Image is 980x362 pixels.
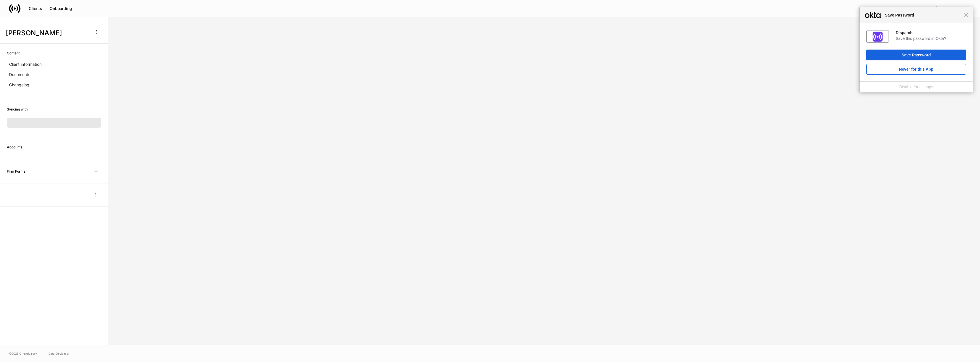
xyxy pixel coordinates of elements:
[7,50,20,56] h6: Content
[866,64,966,75] button: Never for this App
[9,62,42,67] p: Client information
[46,4,76,13] button: Onboarding
[899,85,933,89] a: Disable for all apps
[48,351,70,356] a: Data Disclaimer
[25,4,46,13] button: Clients
[882,12,964,19] span: Save Password
[50,7,72,11] div: Onboarding
[9,82,29,88] p: Changelog
[9,351,37,356] span: © 2025 OneAdvisory
[7,169,25,174] h6: Firm Forms
[964,13,968,17] span: Close
[7,69,101,80] a: Documents
[29,7,42,11] div: Clients
[7,107,28,112] h6: Syncing with
[7,59,101,69] a: Client information
[873,32,883,42] img: IoaI0QAAAAZJREFUAwDpn500DgGa8wAAAABJRU5ErkJggg==
[896,30,966,35] div: Dispatch
[6,28,88,38] h3: [PERSON_NAME]
[9,72,30,77] p: Documents
[7,80,101,90] a: Changelog
[7,144,22,150] h6: Accounts
[896,36,966,41] div: Save this password in Okta?
[866,50,966,60] button: Save Password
